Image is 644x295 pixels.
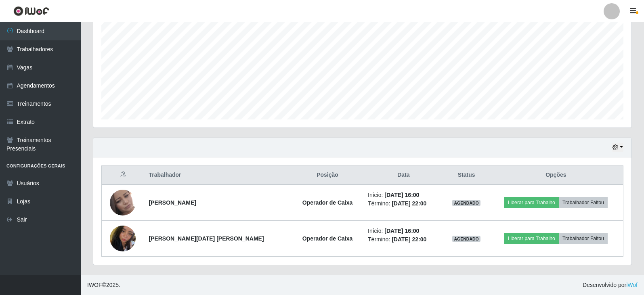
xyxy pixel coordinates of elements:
li: Término: [368,235,439,244]
li: Início: [368,227,439,235]
strong: [PERSON_NAME] [149,199,196,206]
th: Trabalhador [144,166,292,185]
img: 1731001790391.jpeg [110,190,136,215]
button: Liberar para Trabalho [504,197,559,208]
time: [DATE] 16:00 [384,228,419,234]
th: Data [363,166,444,185]
time: [DATE] 16:00 [384,192,419,198]
button: Trabalhador Faltou [559,197,608,208]
span: Desenvolvido por [583,281,638,289]
time: [DATE] 22:00 [392,200,426,207]
th: Opções [489,166,623,185]
li: Início: [368,191,439,199]
li: Término: [368,199,439,208]
span: © 2025 . [87,281,120,289]
button: Liberar para Trabalho [504,233,559,244]
span: IWOF [87,282,102,288]
img: CoreUI Logo [13,6,49,16]
time: [DATE] 22:00 [392,236,426,243]
strong: Operador de Caixa [302,235,353,242]
strong: Operador de Caixa [302,199,353,206]
th: Status [444,166,489,185]
button: Trabalhador Faltou [559,233,608,244]
a: iWof [626,282,638,288]
th: Posição [292,166,363,185]
img: 1737905263534.jpeg [110,222,136,255]
strong: [PERSON_NAME][DATE] [PERSON_NAME] [149,235,264,242]
span: AGENDADO [452,200,480,206]
span: AGENDADO [452,236,480,242]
